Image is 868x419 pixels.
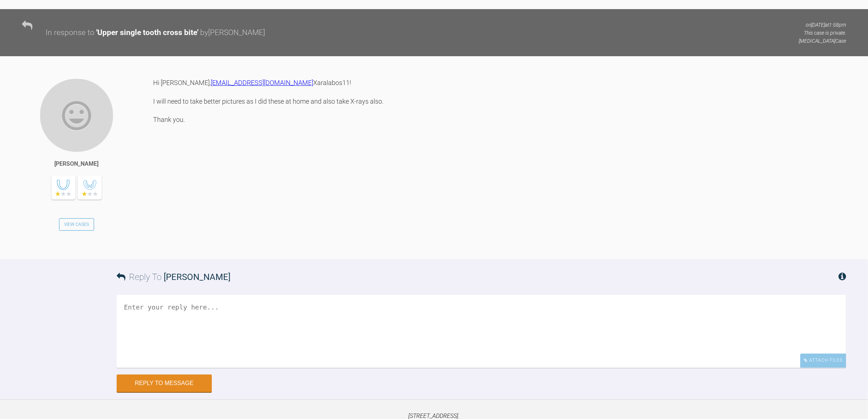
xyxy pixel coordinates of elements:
div: Hi [PERSON_NAME], Xaralabos11! I will need to take better pictures as I did these at home and als... [153,78,846,248]
a: View Cases [59,218,94,231]
p: [MEDICAL_DATA] Case [799,37,846,45]
span: [PERSON_NAME] [164,272,230,282]
div: by [PERSON_NAME] [200,27,265,39]
div: In response to [46,27,94,39]
button: Reply to Message [117,374,212,392]
div: [PERSON_NAME] [55,159,99,169]
div: Attach Files [800,354,846,368]
a: [EMAIL_ADDRESS][DOMAIN_NAME] [211,79,313,87]
img: Christina Boli [39,78,114,153]
div: ' Upper single tooth cross bite ' [96,27,198,39]
p: This case is private. [799,29,846,37]
h3: Reply To [117,270,230,284]
p: on [DATE] at 1:58pm [799,21,846,29]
